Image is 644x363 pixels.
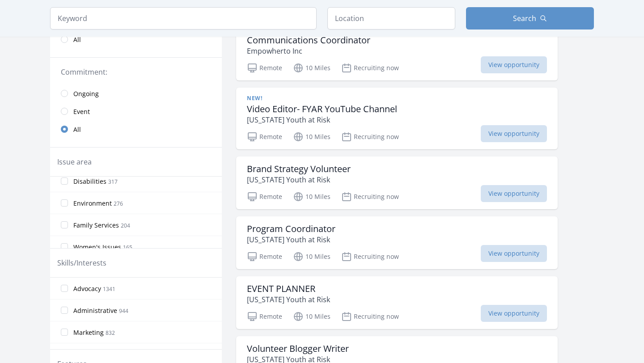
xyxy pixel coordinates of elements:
span: 1341 [103,285,115,293]
span: Event [73,107,90,116]
span: Women's Issues [73,243,121,252]
legend: Commitment: [61,67,211,77]
span: Ongoing [73,89,99,98]
p: Remote [247,191,282,202]
span: View opportunity [481,125,547,142]
input: Administrative 944 [61,307,68,314]
input: Keyword [50,7,317,30]
p: 10 Miles [293,311,330,322]
input: Marketing 832 [61,329,68,336]
span: 832 [106,329,115,337]
a: Program Coordinator [US_STATE] Youth at Risk Remote 10 Miles Recruiting now View opportunity [236,216,558,269]
span: Administrative [73,306,117,315]
input: Environment 276 [61,199,68,207]
span: Disabilities [73,177,106,186]
h3: Video Editor- FYAR YouTube Channel [247,104,397,114]
a: All [50,120,222,138]
span: View opportunity [481,185,547,202]
a: Event [50,102,222,120]
p: Recruiting now [341,311,399,322]
span: 204 [121,222,130,229]
p: 10 Miles [293,131,330,142]
p: Recruiting now [341,251,399,262]
input: Family Services 204 [61,221,68,228]
span: All [73,35,81,44]
p: 10 Miles [293,251,330,262]
legend: Issue area [57,156,92,167]
span: View opportunity [481,305,547,322]
legend: Skills/Interests [57,257,106,268]
p: Remote [247,131,282,142]
span: 944 [119,307,128,315]
p: 10 Miles [293,63,330,73]
p: 10 Miles [293,191,330,202]
h3: Volunteer Blogger Writer [247,343,349,354]
span: Marketing [73,328,104,337]
span: Advocacy [73,284,101,293]
span: 276 [114,200,123,207]
span: New! [247,95,262,102]
p: Recruiting now [341,63,399,73]
a: All [50,30,222,48]
h3: Communications Coordinator [247,35,370,46]
p: Recruiting now [341,131,399,142]
a: EVENT PLANNER [US_STATE] Youth at Risk Remote 10 Miles Recruiting now View opportunity [236,276,558,329]
p: [US_STATE] Youth at Risk [247,174,351,185]
p: Recruiting now [341,191,399,202]
h3: Program Coordinator [247,224,335,234]
a: Ongoing [50,84,222,102]
p: [US_STATE] Youth at Risk [247,294,330,305]
a: Communications Coordinator Empowherto Inc Remote 10 Miles Recruiting now View opportunity [236,28,558,80]
h3: Brand Strategy Volunteer [247,164,351,174]
input: Women's Issues 165 [61,243,68,250]
input: Location [327,7,455,30]
span: Environment [73,199,112,208]
p: [US_STATE] Youth at Risk [247,234,335,245]
span: All [73,125,81,134]
a: Brand Strategy Volunteer [US_STATE] Youth at Risk Remote 10 Miles Recruiting now View opportunity [236,156,558,209]
span: Search [513,13,536,24]
span: Family Services [73,221,119,230]
a: New! Video Editor- FYAR YouTube Channel [US_STATE] Youth at Risk Remote 10 Miles Recruiting now V... [236,88,558,149]
p: Remote [247,311,282,322]
p: Remote [247,251,282,262]
input: Disabilities 317 [61,177,68,185]
span: 165 [123,244,132,251]
button: Search [466,7,594,30]
input: Advocacy 1341 [61,285,68,292]
span: 317 [108,178,118,186]
p: Remote [247,63,282,73]
p: Empowherto Inc [247,46,370,56]
h3: EVENT PLANNER [247,283,330,294]
span: View opportunity [481,245,547,262]
span: View opportunity [481,56,547,73]
p: [US_STATE] Youth at Risk [247,114,397,125]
